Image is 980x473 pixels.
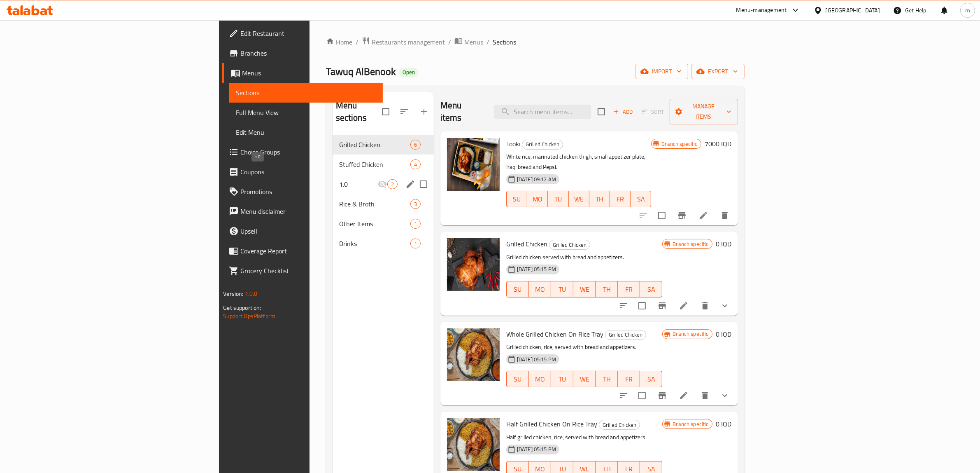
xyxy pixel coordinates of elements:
[487,37,489,47] li: /
[610,191,631,207] button: FR
[529,371,551,387] button: MO
[333,174,434,194] div: 1.02edit
[506,191,527,207] button: SU
[548,191,568,207] button: TU
[229,103,383,122] a: Full Menu View
[698,66,738,77] span: export
[410,199,421,209] div: items
[679,391,689,400] a: Edit menu item
[222,221,383,241] a: Upsell
[399,68,418,77] div: Open
[410,159,421,169] div: items
[388,180,397,188] span: 2
[333,234,434,253] div: Drinks1
[621,283,637,295] span: FR
[531,193,545,205] span: MO
[411,161,420,169] span: 4
[447,328,500,381] img: Whole Grilled Chicken On Rice Tray
[670,99,738,124] button: Manage items
[605,330,646,340] span: Grilled Chicken
[494,105,591,119] input: search
[527,191,548,207] button: MO
[669,330,712,338] span: Branch specific
[410,140,421,150] div: items
[635,64,688,79] button: import
[333,135,434,155] div: Grilled Chicken6
[339,140,410,150] div: Grilled Chicken
[549,240,590,250] div: Grilled Chicken
[410,219,421,229] div: items
[593,103,610,120] span: Select section
[339,159,410,169] span: Stuffed Chicken
[240,167,376,177] span: Coupons
[596,281,618,297] button: TH
[715,386,735,405] button: show more
[339,239,410,248] span: Drinks
[679,301,689,311] a: Edit menu item
[522,140,563,149] span: Grilled Chicken
[695,386,715,405] button: delete
[236,127,376,137] span: Edit Menu
[589,191,610,207] button: TH
[605,330,646,340] div: Grilled Chicken
[549,240,590,250] span: Grilled Chicken
[720,301,730,311] svg: Show Choices
[229,122,383,142] a: Edit Menu
[240,246,376,256] span: Coverage Report
[222,261,383,281] a: Grocery Checklist
[394,102,414,122] span: Sort sections
[223,311,275,321] a: Support.OpsPlatform
[532,373,548,385] span: MO
[339,199,410,209] span: Rice & Broth
[448,37,451,47] li: /
[506,138,520,150] span: Tooki
[339,219,410,229] div: Other Items
[610,105,636,118] button: Add
[529,281,551,297] button: MO
[596,371,618,387] button: TH
[573,371,596,387] button: WE
[236,88,376,98] span: Sections
[514,445,559,453] span: [DATE] 05:15 PM
[510,283,526,295] span: SU
[510,373,526,385] span: SU
[326,62,396,81] span: Tawuq AlBenook
[242,68,376,78] span: Menus
[614,386,633,405] button: sort-choices
[965,6,970,15] span: m
[573,281,596,297] button: WE
[720,391,730,400] svg: Show Choices
[326,37,745,47] nav: breadcrumb
[612,107,634,117] span: Add
[716,328,731,340] h6: 0 IQD
[377,103,394,120] span: Select all sections
[464,37,483,47] span: Menus
[387,179,398,189] div: items
[506,418,597,430] span: Half Grilled Chicken On Rice Tray
[640,281,662,297] button: SA
[333,214,434,234] div: Other Items1
[695,296,715,316] button: delete
[691,64,745,79] button: export
[506,432,663,443] p: Half grilled chicken, rice, served with bread and appetizers.
[652,386,672,405] button: Branch-specific-item
[736,5,787,15] div: Menu-management
[240,147,376,157] span: Choice Groups
[826,6,880,15] div: [GEOGRAPHIC_DATA]
[672,206,692,225] button: Branch-specific-item
[572,193,586,205] span: WE
[240,206,376,216] span: Menu disclaimer
[551,371,573,387] button: TU
[506,281,529,297] button: SU
[514,176,559,183] span: [DATE] 09:12 AM
[222,142,383,162] a: Choice Groups
[236,108,376,117] span: Full Menu View
[506,252,663,262] p: Grilled chicken served with bread and appetizers.
[716,238,731,250] h6: 0 IQD
[222,241,383,261] a: Coverage Report
[613,193,627,205] span: FR
[372,37,445,47] span: Restaurants management
[240,266,376,276] span: Grocery Checklist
